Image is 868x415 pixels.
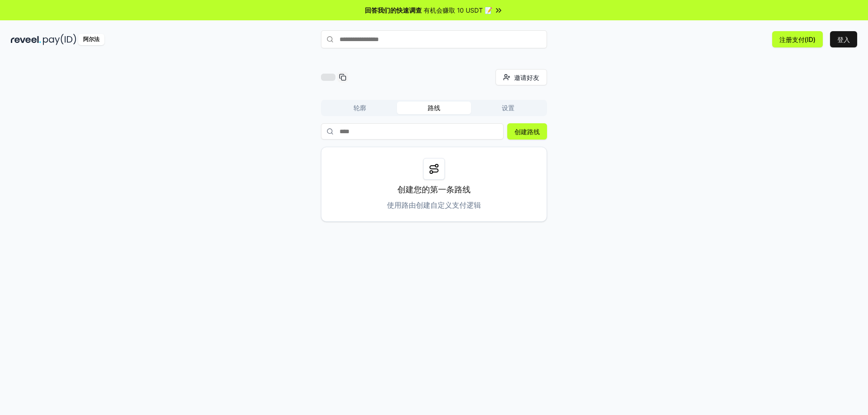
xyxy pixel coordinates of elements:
font: 创建路线 [514,128,540,135]
button: 登入 [830,31,857,47]
img: 付款编号 [43,34,76,45]
font: 使用路由创建自定义支付逻辑 [387,201,481,210]
img: 揭示黑暗 [11,34,41,45]
font: 回答我们的快速调查 [365,6,422,14]
font: 有机会赚取 10 USDT 📝 [424,6,492,14]
font: 邀请好友 [514,74,539,81]
button: 邀请好友 [495,69,547,85]
button: 注册支付(ID) [772,31,823,47]
font: 轮廓 [354,104,366,112]
font: 路线 [428,104,440,112]
font: 创建您的第一条路线 [397,185,471,194]
font: 登入 [837,36,850,43]
button: 创建路线 [507,123,547,140]
font: 注册支付(ID) [779,36,816,43]
font: 阿尔法 [83,36,99,42]
font: 设置 [502,104,514,112]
